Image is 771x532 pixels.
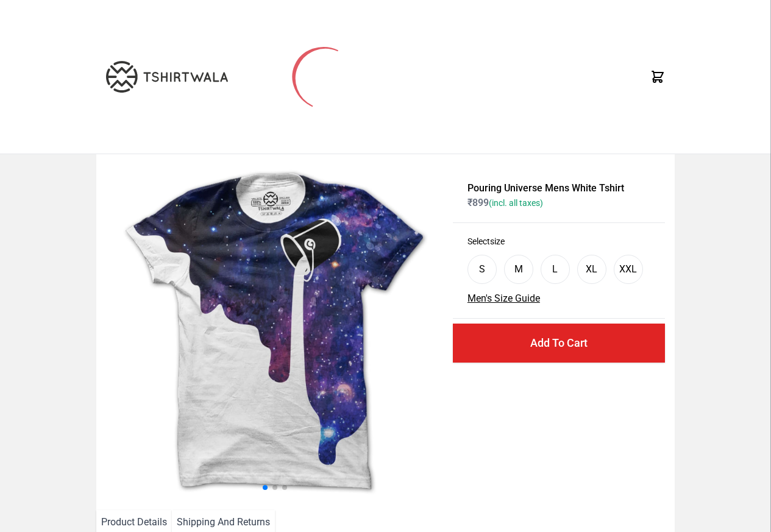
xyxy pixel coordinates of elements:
img: TW-LOGO-400-104.png [106,61,228,93]
div: XL [586,262,597,277]
h3: Select size [467,235,650,247]
div: XXL [619,262,637,277]
button: Add To Cart [453,324,665,363]
div: L [552,262,558,277]
img: galaxy.jpg [106,164,443,500]
div: S [479,262,485,277]
div: M [514,262,523,277]
h1: Pouring Universe Mens White Tshirt [467,181,650,196]
button: Men's Size Guide [467,291,540,306]
span: ₹ 899 [467,197,543,208]
span: (incl. all taxes) [489,198,543,208]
